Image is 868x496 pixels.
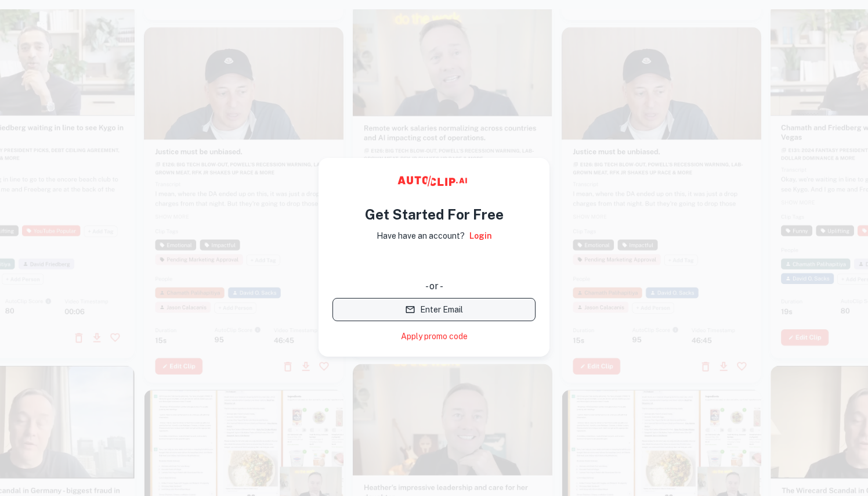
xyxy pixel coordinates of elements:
[469,229,492,242] a: Login
[332,250,536,276] div: 使用 Google 账号登录。在新标签页中打开
[327,250,541,276] iframe: “使用 Google 账号登录”按钮
[365,204,504,225] h4: Get Started For Free
[401,330,468,343] a: Apply promo code
[377,229,465,242] p: Have have an account?
[332,279,536,293] div: - or -
[332,298,536,321] button: Enter Email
